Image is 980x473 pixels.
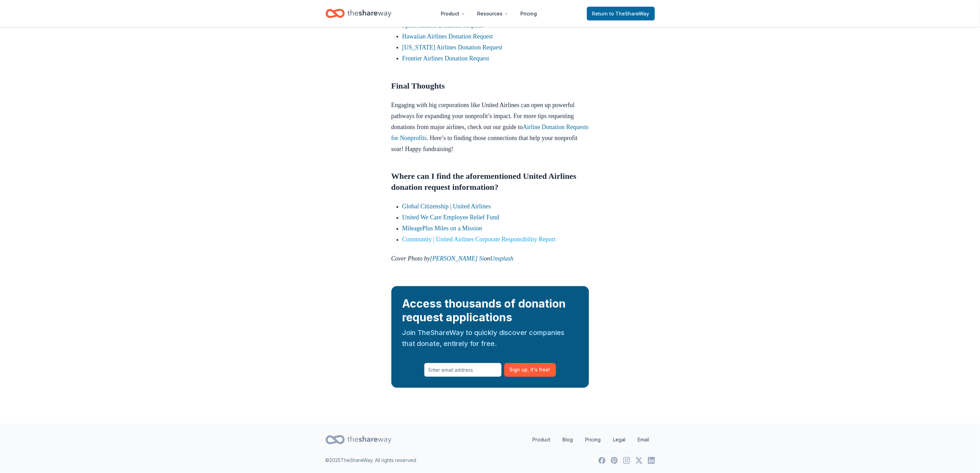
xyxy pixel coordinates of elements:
[527,433,556,447] a: Product
[436,7,471,21] button: Product
[557,433,579,447] a: Blog
[402,236,556,243] a: Community | United Airlines Corporate Responsibility Report
[592,10,649,18] span: Return
[391,171,589,193] h2: Where can I find the aforementioned United Airlines donation request information?
[610,11,649,16] span: to TheShareWay
[436,5,543,22] nav: Main
[504,363,556,377] button: Sign up, it's free!
[515,7,543,21] a: Pricing
[391,80,589,91] h2: Final Thoughts
[587,7,655,21] a: Returnto TheShareWay
[391,255,514,262] em: Cover Photo by on
[430,255,484,262] a: [PERSON_NAME] Si
[402,214,499,221] a: United We Care Employee Relief Fund
[580,433,606,447] a: Pricing
[402,225,482,232] a: MileagePlus Miles on a Mission
[402,33,493,40] a: Hawaiian Airlines Donation Request
[402,44,503,51] a: [US_STATE] Airlines Donation Request
[528,366,551,374] span: , it ' s free!
[402,203,491,210] a: Global Citizenship | United Airlines
[633,433,655,447] a: Email
[402,55,489,62] a: Frontier Airlines Donation Request
[608,433,631,447] a: Legal
[472,7,514,21] button: Resources
[402,297,578,325] div: Access thousands of donation request applications
[527,433,655,447] nav: quick links
[402,327,578,349] div: Join TheShareWay to quickly discover companies that donate, entirely for free.
[424,363,501,377] input: Enter email address
[326,5,391,22] a: Home
[490,255,513,262] a: Unsplash
[391,100,589,154] p: Engaging with big corporations like United Airlines can open up powerful pathways for expanding y...
[326,457,417,465] p: © 2025 TheShareWay. All rights reserved.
